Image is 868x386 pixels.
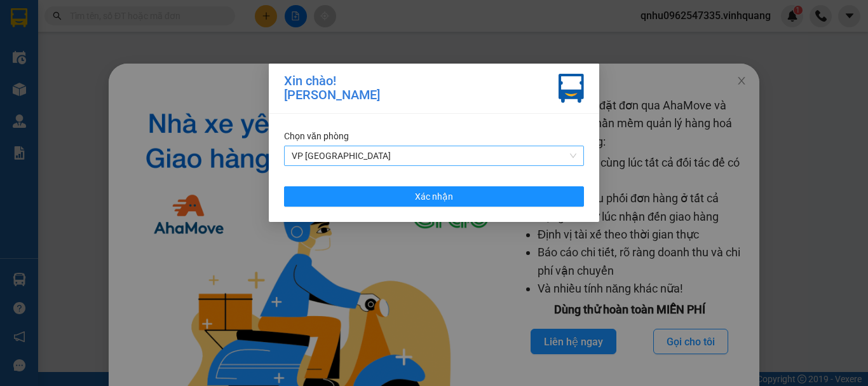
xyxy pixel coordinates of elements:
span: VP PHÚ SƠN [292,146,576,165]
img: vxr-icon [559,74,584,103]
button: Xác nhận [284,186,584,207]
div: Xin chào! [PERSON_NAME] [284,74,380,103]
span: Xác nhận [415,190,453,203]
div: Chọn văn phòng [284,129,584,143]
